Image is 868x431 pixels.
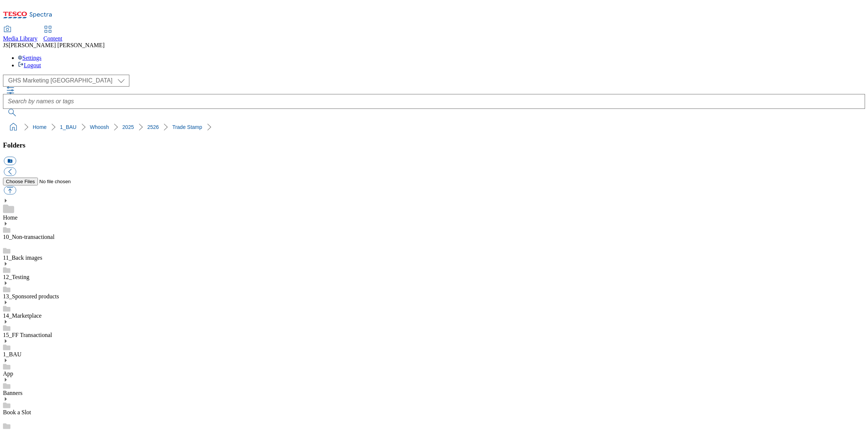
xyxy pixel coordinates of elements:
[3,370,13,377] a: App
[3,390,22,396] a: Banners
[60,124,76,130] a: 1_BAU
[43,35,62,42] span: Content
[18,62,41,68] a: Logout
[3,332,52,338] a: 15_FF Transactional
[43,26,62,42] a: Content
[7,121,19,133] a: home
[3,255,42,261] a: 11_Back images
[90,124,109,130] a: Whoosh
[3,234,55,240] a: 10_Non-transactional
[3,141,865,149] h3: Folders
[9,42,104,48] span: [PERSON_NAME] [PERSON_NAME]
[3,35,38,42] span: Media Library
[122,124,134,130] a: 2025
[3,409,31,415] a: Book a Slot
[3,312,42,319] a: 14_Marketplace
[18,55,42,61] a: Settings
[172,124,202,130] a: Trade Stamp
[3,351,22,357] a: 1_BAU
[3,94,865,109] input: Search by names or tags
[33,124,46,130] a: Home
[3,293,59,299] a: 13_Sponsored products
[3,26,38,42] a: Media Library
[3,274,29,280] a: 12_Testing
[3,214,17,221] a: Home
[147,124,159,130] a: 2526
[3,120,865,134] nav: breadcrumb
[3,42,9,48] span: JS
